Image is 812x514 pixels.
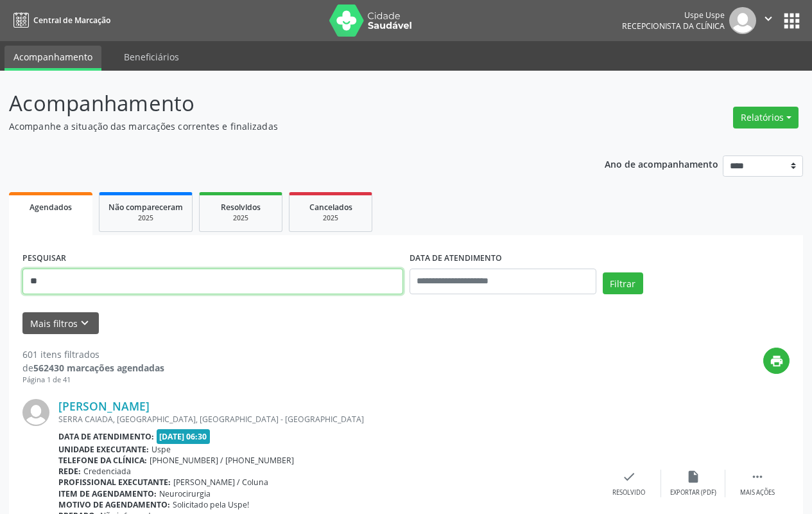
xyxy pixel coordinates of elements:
[157,429,211,444] span: [DATE] 06:30
[622,470,636,484] i: check
[9,120,565,133] p: Acompanhe a situação das marcações correntes e finalizadas
[22,375,164,385] div: Página 1 de 41
[603,272,643,294] button: Filtrar
[221,202,261,213] span: Resolvidos
[58,499,170,510] b: Motivo de agendamento:
[58,414,597,425] div: SERRA CAIADA, [GEOGRAPHIC_DATA], [GEOGRAPHIC_DATA] - [GEOGRAPHIC_DATA]
[763,348,790,374] button: print
[740,488,775,497] div: Mais ações
[761,12,775,26] i: 
[22,348,164,361] div: 601 itens filtrados
[58,477,171,488] b: Profissional executante:
[756,7,781,34] button: 
[150,455,294,466] span: [PHONE_NUMBER] / [PHONE_NUMBER]
[173,477,268,488] span: [PERSON_NAME] / Coluna
[729,7,756,34] img: img
[22,361,164,375] div: de
[108,213,183,223] div: 2025
[58,431,154,442] b: Data de atendimento:
[22,399,49,426] img: img
[115,46,188,68] a: Beneficiários
[686,470,700,484] i: insert_drive_file
[209,213,273,223] div: 2025
[33,362,164,374] strong: 562430 marcações agendadas
[173,499,249,510] span: Solicitado pela Uspe!
[9,10,110,31] a: Central de Marcação
[298,213,363,223] div: 2025
[670,488,716,497] div: Exportar (PDF)
[750,470,764,484] i: 
[33,15,110,26] span: Central de Marcação
[159,488,211,499] span: Neurocirurgia
[30,202,72,213] span: Agendados
[605,155,718,172] p: Ano de acompanhamento
[58,399,150,413] a: [PERSON_NAME]
[309,202,352,213] span: Cancelados
[58,444,149,455] b: Unidade executante:
[58,466,81,477] b: Rede:
[22,249,66,269] label: PESQUISAR
[151,444,171,455] span: Uspe
[781,10,803,32] button: apps
[22,312,99,335] button: Mais filtroskeyboard_arrow_down
[4,46,101,71] a: Acompanhamento
[622,10,725,21] div: Uspe Uspe
[770,354,784,368] i: print
[612,488,645,497] div: Resolvido
[83,466,131,477] span: Credenciada
[622,21,725,31] span: Recepcionista da clínica
[58,488,157,499] b: Item de agendamento:
[733,107,799,128] button: Relatórios
[78,316,92,330] i: keyboard_arrow_down
[108,202,183,213] span: Não compareceram
[410,249,502,269] label: DATA DE ATENDIMENTO
[58,455,147,466] b: Telefone da clínica:
[9,87,565,120] p: Acompanhamento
